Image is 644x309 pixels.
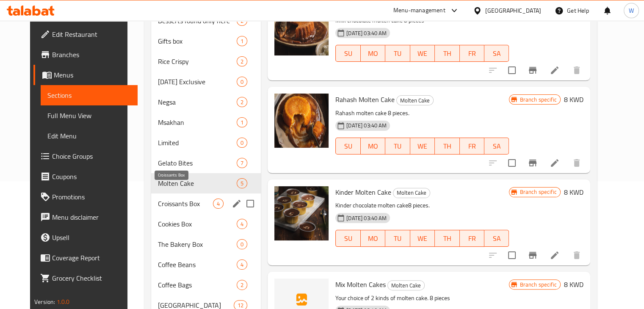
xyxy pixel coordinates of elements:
span: TH [438,140,456,152]
span: Branch specific [516,188,560,196]
span: Upsell [52,232,131,243]
div: The Bakery Box0 [151,234,261,254]
button: SA [484,230,509,247]
div: items [237,138,247,148]
img: Rahash Molten Cake [274,94,329,148]
button: SU [335,138,360,154]
a: Edit menu item [550,250,560,260]
span: Gifts box [158,36,237,46]
span: Rice Crispy [158,56,237,66]
span: Rahash Molten Cake [335,93,395,106]
span: Grocery Checklist [52,273,131,283]
span: MO [364,140,382,152]
div: Ramadan Exclusive [158,77,237,87]
span: WE [414,140,431,152]
span: Mix Molten Cakes [335,278,386,291]
div: Msakhan1 [151,112,261,132]
button: Branch-specific-item [522,153,543,173]
span: SU [339,140,357,152]
div: items [237,239,247,249]
a: Branches [33,44,138,65]
button: SU [335,45,360,62]
span: TH [438,232,456,245]
button: delete [567,153,587,173]
span: 2 [237,281,247,289]
span: Edit Menu [47,131,131,141]
span: 4 [237,220,247,228]
div: Limited [158,138,237,148]
span: 1 [237,37,247,45]
div: items [237,36,247,46]
span: 0 [237,139,247,147]
p: Rahash molten cake 8 pieces. [335,108,509,119]
div: Rice Crispy2 [151,51,261,72]
button: FR [460,45,484,62]
span: The Bakery Box [158,239,237,249]
button: Branch-specific-item [522,60,543,80]
span: Edit Restaurant [52,29,131,39]
img: Original Molten Cake [274,1,329,55]
span: FR [463,232,481,245]
a: Edit menu item [550,65,560,75]
span: FR [463,47,481,60]
span: 1.0.0 [57,296,70,307]
button: delete [567,60,587,80]
a: Edit Restaurant [33,24,138,44]
span: Choice Groups [52,151,131,161]
div: [DATE] Exclusive0 [151,72,261,92]
p: Kinder chocolate molten cake8 pieces. [335,200,509,211]
div: Coffee Bags2 [151,275,261,295]
button: SA [484,138,509,154]
div: items [237,259,247,270]
div: [GEOGRAPHIC_DATA] [485,6,541,15]
button: delete [567,245,587,265]
span: 4 [213,200,223,208]
div: items [237,158,247,168]
span: Coffee Bags [158,280,237,290]
span: Cookies Box [158,219,237,229]
button: WE [410,230,435,247]
span: FR [463,140,481,152]
button: WE [410,45,435,62]
span: Molten Cake [388,281,424,290]
span: WE [414,232,431,245]
div: items [237,280,247,290]
span: [DATE] Exclusive [158,77,237,87]
span: Gelato Bites [158,158,237,168]
a: Sections [41,85,138,105]
button: SA [484,45,509,62]
a: Edit Menu [41,126,138,146]
span: TU [389,140,406,152]
span: Select to update [503,154,521,172]
span: Molten Cake [158,178,237,188]
a: Menu disclaimer [33,207,138,227]
div: Coffee Beans [158,259,237,270]
span: TU [389,232,406,245]
a: Grocery Checklist [33,268,138,288]
span: MO [364,232,382,245]
button: MO [361,230,385,247]
span: Menu disclaimer [52,212,131,222]
a: Upsell [33,227,138,248]
span: Coverage Report [52,253,131,263]
div: Molten Cake [393,188,430,198]
span: 7 [237,159,247,167]
button: SU [335,230,360,247]
a: Menus [33,65,138,85]
span: [DATE] 03:40 AM [343,214,390,222]
span: Branch specific [516,96,560,104]
span: 2 [237,98,247,106]
a: Full Menu View [41,105,138,126]
span: Msakhan [158,117,237,127]
a: Promotions [33,187,138,207]
button: edit [230,197,243,210]
div: Cookies Box4 [151,214,261,234]
div: Negsa [158,97,237,107]
span: Sections [47,90,131,100]
h6: 8 KWD [564,279,583,290]
span: SU [339,47,357,60]
span: Promotions [52,192,131,202]
span: Croissants Box [158,199,213,209]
